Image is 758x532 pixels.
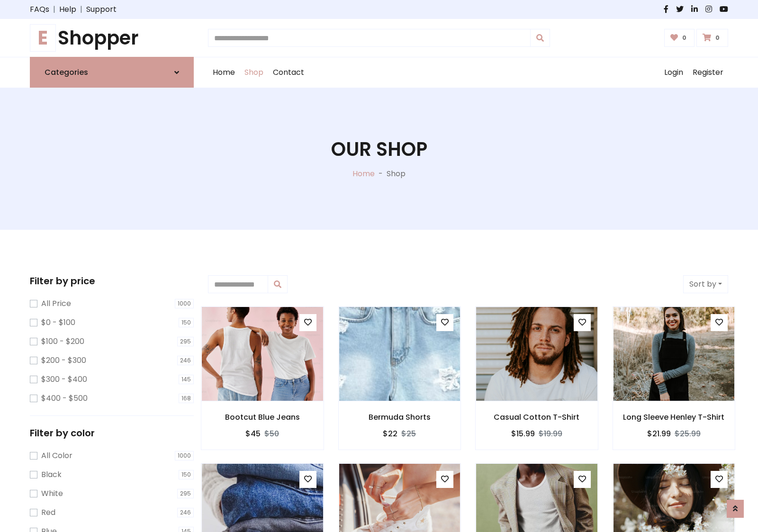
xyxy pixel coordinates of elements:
[659,57,688,88] a: Login
[49,4,59,15] span: |
[41,336,84,347] label: $100 - $200
[387,168,406,180] p: Shop
[245,429,261,438] h6: $45
[41,355,86,366] label: $200 - $300
[177,489,194,498] span: 295
[179,318,194,327] span: 150
[240,57,268,88] a: Shop
[331,138,427,161] h1: Our Shop
[177,356,194,365] span: 246
[664,29,695,47] a: 0
[383,429,397,438] h6: $22
[30,24,56,52] span: E
[179,375,194,384] span: 145
[675,428,701,439] del: $25.99
[30,27,194,49] a: EShopper
[177,337,194,346] span: 295
[476,413,598,422] h6: Casual Cotton T-Shirt
[41,469,62,480] label: Black
[613,413,735,422] h6: Long Sleeve Henley T-Shirt
[41,298,71,309] label: All Price
[41,488,63,499] label: White
[179,394,194,403] span: 168
[352,168,375,179] a: Home
[45,68,88,77] h6: Categories
[208,57,240,88] a: Home
[683,275,728,293] button: Sort by
[76,4,86,15] span: |
[339,413,461,422] h6: Bermuda Shorts
[30,4,49,15] a: FAQs
[713,34,722,42] span: 0
[264,428,279,439] del: $50
[680,34,689,42] span: 0
[268,57,309,88] a: Contact
[177,508,194,517] span: 246
[41,507,55,518] label: Red
[30,57,194,88] a: Categories
[696,29,728,47] a: 0
[647,429,671,438] h6: $21.99
[201,413,324,422] h6: Bootcut Blue Jeans
[59,4,76,15] a: Help
[375,168,387,180] p: -
[175,299,194,308] span: 1000
[179,470,194,479] span: 150
[539,428,562,439] del: $19.99
[41,450,72,461] label: All Color
[30,275,194,287] h5: Filter by price
[175,451,194,460] span: 1000
[688,57,728,88] a: Register
[86,4,117,15] a: Support
[30,427,194,439] h5: Filter by color
[401,428,416,439] del: $25
[41,393,88,404] label: $400 - $500
[41,317,75,328] label: $0 - $100
[511,429,535,438] h6: $15.99
[30,27,194,49] h1: Shopper
[41,374,87,385] label: $300 - $400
